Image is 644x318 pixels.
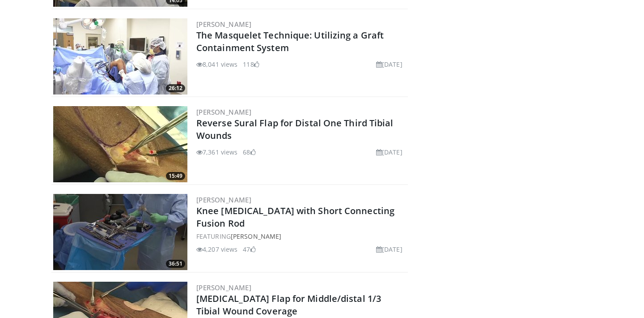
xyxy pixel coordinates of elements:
a: 15:49 [53,106,187,182]
li: 7,361 views [196,147,237,157]
a: [PERSON_NAME] [196,283,251,292]
span: 26:12 [166,84,185,92]
a: [PERSON_NAME] [196,195,251,204]
a: [PERSON_NAME] [231,232,281,241]
a: 36:51 [53,194,187,270]
a: Reverse Sural Flap for Distal One Third Tibial Wounds [196,117,394,142]
img: 6efd5148-a88b-45db-aace-ac8556b4f1bb.300x170_q85_crop-smart_upscale.jpg [53,18,187,95]
a: Knee [MEDICAL_DATA] with Short Connecting Fusion Rod [196,205,394,229]
li: 8,041 views [196,60,237,69]
li: [DATE] [376,245,402,254]
a: [MEDICAL_DATA] Flap for Middle/distal 1/3 Tibial Wound Coverage [196,292,381,317]
li: 4,207 views [196,245,237,254]
li: [DATE] [376,147,402,157]
li: 118 [243,60,259,69]
div: FEATURING [196,232,406,241]
img: d9a585e5-d3da-41c0-8f62-d0017f1e4edd.300x170_q85_crop-smart_upscale.jpg [53,106,187,182]
li: [DATE] [376,60,402,69]
span: 36:51 [166,260,185,268]
a: [PERSON_NAME] [196,20,251,29]
li: 68 [243,147,255,157]
a: [PERSON_NAME] [196,107,251,116]
li: 47 [243,245,255,254]
a: The Masquelet Technique: Utilizing a Graft Containment System [196,29,384,54]
a: 26:12 [53,18,187,95]
span: 15:49 [166,172,185,180]
img: 362319e2-8606-4b75-b46e-a6926a2b0af2.300x170_q85_crop-smart_upscale.jpg [53,194,187,270]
